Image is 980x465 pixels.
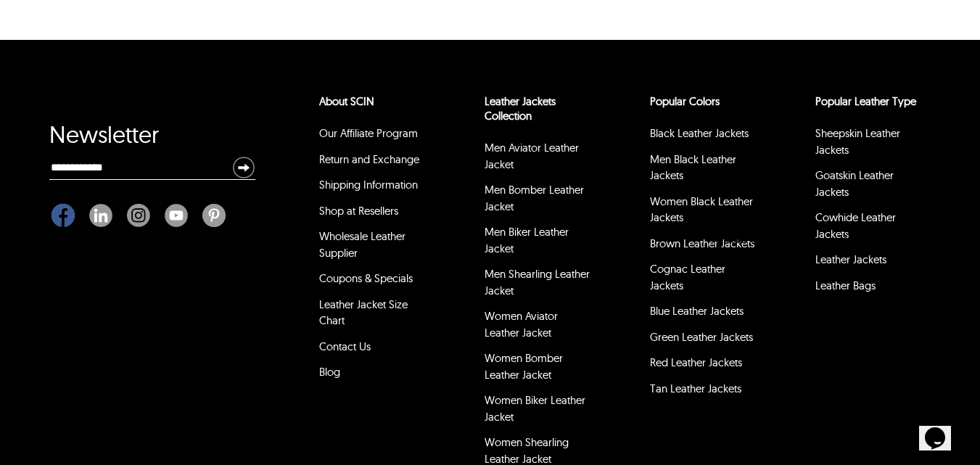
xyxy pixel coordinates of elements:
[650,382,741,395] a: Tan Leather Jackets
[485,351,563,382] a: Women Bomber Leather Jacket
[319,204,398,218] a: Shop at Resellers
[319,126,418,140] a: Our Affiliate Program
[485,183,584,213] a: Men Bomber Leather Jacket
[485,393,585,424] a: Women Biker Leather Jacket
[202,204,226,227] img: Pinterest
[319,271,413,285] a: Coupons & Specials
[49,127,255,156] div: Newsletter
[815,210,896,241] a: Cowhide Leather Jackets
[485,309,558,340] a: Women Aviator Leather Jacket
[6,6,267,29] div: Welcome to our site, if you need help simply reply to this message, we are online and ready to help.
[482,306,593,348] li: Women Aviator Leather Jacket
[157,204,195,227] a: Youtube
[317,201,427,227] li: Shop at Resellers
[195,204,226,227] a: Pinterest
[485,94,556,123] a: Leather Jackets Collection
[815,168,894,199] a: Goatskin Leather Jackets
[482,264,593,306] li: Men Shearling Leather Jacket
[482,138,593,180] li: Men Aviator Leather Jacket
[648,379,758,405] li: Tan Leather Jackets
[317,337,427,363] li: Contact Us
[648,259,758,301] li: Cognac Leather Jackets
[319,297,408,328] a: Leather Jacket Size Chart
[319,340,371,353] a: Contact Us
[317,123,427,149] li: Our Affiliate Program
[650,304,744,318] a: Blue Leather Jackets
[485,141,579,171] a: Men Aviator Leather Jacket
[648,123,758,149] li: Black Leather Jackets
[813,207,923,250] li: Cowhide Leather Jackets
[317,268,427,295] li: Coupons & Specials
[485,267,590,297] a: Men Shearling Leather Jacket
[52,204,75,227] img: Facebook
[650,194,753,225] a: Women Black Leather Jackets
[482,180,593,222] li: Men Bomber Leather Jacket
[815,94,916,108] a: Popular Leather Type
[482,222,593,264] li: Men Biker Leather Jacket
[482,390,593,432] li: Women Biker Leather Jacket
[919,407,965,450] iframe: chat widget
[232,156,255,179] img: Newsletter Submit
[648,234,758,260] li: Brown Leather Jackets
[317,149,427,176] li: Return and Exchange
[6,6,239,28] span: Welcome to our site, if you need help simply reply to this message, we are online and ready to help.
[650,330,753,344] a: Green Leather Jackets
[650,94,720,108] a: popular leather jacket colors
[482,348,593,390] li: Women Bomber Leather Jacket
[648,327,758,353] li: Green Leather Jackets
[648,301,758,327] li: Blue Leather Jackets
[319,178,418,192] a: Shipping Information
[319,94,374,108] a: About SCIN
[650,262,725,292] a: Cognac Leather Jackets
[650,152,736,183] a: Men Black Leather Jackets
[648,353,758,379] li: Red Leather Jackets
[319,229,405,260] a: Wholesale Leather Supplier
[120,204,157,227] a: Instagram
[813,123,923,165] li: Sheepskin Leather Jackets
[52,204,82,227] a: Facebook
[317,175,427,201] li: Shipping Information
[648,192,758,234] li: Women Black Leather Jackets
[485,225,569,255] a: Men Biker Leather Jacket
[317,362,427,388] li: Blog
[89,204,112,227] img: Linkedin
[704,229,965,400] iframe: chat widget
[319,365,340,379] a: Blog
[127,204,150,227] img: Instagram
[165,204,188,227] img: Youtube
[648,149,758,192] li: Men Black Leather Jackets
[650,126,749,140] a: Black Leather Jackets
[82,204,120,227] a: Linkedin
[319,152,419,166] a: Return and Exchange
[650,355,742,369] a: Red Leather Jackets
[317,226,427,268] li: Wholesale Leather Supplier
[650,236,754,250] a: Brown Leather Jackets
[815,126,900,157] a: Sheepskin Leather Jackets
[813,165,923,207] li: Goatskin Leather Jackets
[317,295,427,337] li: Leather Jacket Size Chart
